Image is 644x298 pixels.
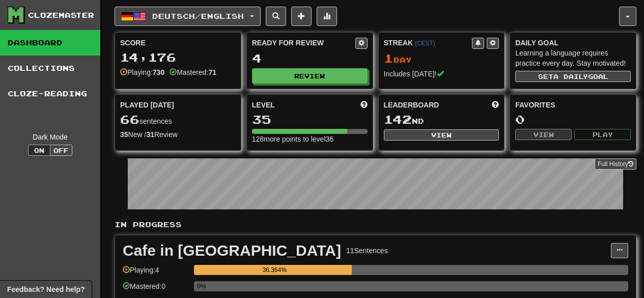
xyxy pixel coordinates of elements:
div: Playing: [120,67,164,77]
span: Leaderboard [384,100,439,110]
button: Play [574,129,631,140]
button: View [515,129,572,140]
span: Played [DATE] [120,100,174,110]
span: Open feedback widget [7,284,85,294]
div: 4 [252,52,368,65]
div: Includes [DATE]! [384,69,499,79]
div: Dark Mode [8,132,93,142]
strong: 71 [208,68,216,76]
div: 36.364% [197,265,352,275]
strong: 730 [153,68,164,76]
div: 0 [515,113,631,126]
strong: 31 [146,130,154,139]
div: nd [384,113,499,126]
button: Add sentence to collection [291,7,312,26]
button: Seta dailygoal [515,71,631,82]
div: Ready for Review [252,38,355,48]
div: Cafe in [GEOGRAPHIC_DATA] [123,243,341,258]
div: 14,176 [120,51,236,64]
button: View [384,129,499,141]
span: Deutsch / English [152,12,244,20]
button: Off [50,145,72,156]
div: Daily Goal [515,38,631,48]
button: More stats [317,7,337,26]
div: New / Review [120,129,236,140]
div: Playing: 4 [123,265,189,282]
div: 35 [252,113,368,126]
div: Mastered: [170,67,216,77]
div: Favorites [515,100,631,110]
div: sentences [120,113,236,126]
button: Search sentences [266,7,286,26]
div: Learning a language requires practice every day. Stay motivated! [515,48,631,68]
div: Mastered: 0 [123,281,189,298]
span: This week in points, UTC [492,100,499,110]
button: On [28,145,50,156]
span: Score more points to level up [360,100,368,110]
span: 66 [120,112,139,126]
p: In Progress [115,220,636,230]
div: Streak [384,38,472,48]
div: 11 Sentences [346,246,388,256]
span: 1 [384,51,394,65]
button: Review [252,68,368,84]
span: a daily [553,73,588,80]
a: (CEST) [415,40,435,47]
button: Deutsch/English [115,7,261,26]
span: 142 [384,112,412,126]
div: Day [384,52,499,65]
div: Clozemaster [28,10,94,20]
strong: 35 [120,130,128,139]
div: 128 more points to level 36 [252,134,368,144]
a: Full History [595,158,636,170]
div: Score [120,38,236,48]
span: Level [252,100,275,110]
